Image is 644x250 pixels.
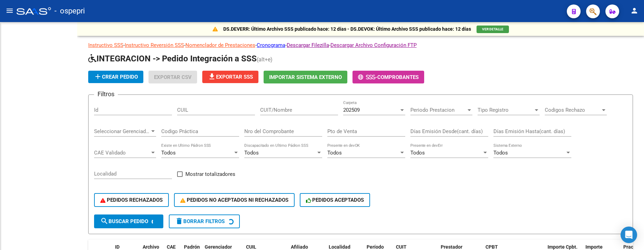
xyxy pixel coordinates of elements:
[441,244,462,250] span: Prestador
[88,41,633,49] p: - - - - -
[175,218,225,224] span: Borrar Filtros
[287,42,329,48] a: Descargar Filezilla
[630,7,638,15] mat-icon: person
[175,217,183,225] mat-icon: delete
[6,7,14,15] mat-icon: menu
[223,25,471,33] p: DS.DEVERR: Último Archivo SSS publicado hace: 12 días - DS.DEVOK: Último Archivo SSS publicado ha...
[352,71,424,83] button: -Comprobantes
[548,244,577,250] span: Importe Cpbt.
[149,71,197,83] button: Exportar CSV
[291,244,308,250] span: Afiliado
[100,217,109,225] mat-icon: search
[169,214,240,228] button: Borrar Filtros
[257,56,273,63] span: (alt+e)
[167,244,176,250] span: CAE
[88,71,143,83] button: Crear Pedido
[410,150,425,156] span: Todos
[300,193,370,207] button: PEDIDOS ACEPTADOS
[477,26,509,33] button: VER DETALLE
[257,42,285,48] a: Cronograma
[185,42,255,48] a: Nomenclador de Prestaciones
[208,74,253,80] span: Exportar SSS
[154,74,192,80] span: Exportar CSV
[482,27,503,31] span: VER DETALLE
[180,197,288,203] span: PEDIDOS NO ACEPTADOS NI RECHAZADOS
[100,218,148,224] span: Buscar Pedido
[264,71,347,83] button: Importar Sistema Externo
[545,107,601,113] span: Codigos Rechazo
[306,197,364,203] span: PEDIDOS ACEPTADOS
[94,72,102,81] mat-icon: add
[184,244,200,250] span: Padrón
[88,42,123,48] a: Instructivo SSS
[205,244,232,250] span: Gerenciador
[330,42,417,48] a: Descargar Archivo Configuración FTP
[143,244,159,250] span: Archivo
[485,244,498,250] span: CPBT
[94,128,150,134] span: Seleccionar Gerenciador
[478,107,533,113] span: Tipo Registro
[94,150,150,156] span: CAE Validado
[244,150,259,156] span: Todos
[161,150,176,156] span: Todos
[329,244,350,250] span: Localidad
[377,74,419,80] span: Comprobantes
[410,107,466,113] span: Periodo Prestacion
[202,71,258,83] button: Exportar SSS
[88,54,257,63] span: INTEGRACION -> Pedido Integración a SSS
[185,170,235,178] span: Mostrar totalizadores
[100,197,163,203] span: PEDIDOS RECHAZADOS
[174,193,295,207] button: PEDIDOS NO ACEPTADOS NI RECHAZADOS
[54,3,85,19] span: - ospepri
[94,193,169,207] button: PEDIDOS RECHAZADOS
[125,42,184,48] a: Instructivo Reversión SSS
[208,72,216,81] mat-icon: file_download
[493,150,508,156] span: Todos
[343,107,360,113] span: 202509
[94,89,118,99] h3: Filtros
[115,244,120,250] span: ID
[621,227,637,243] div: Open Intercom Messenger
[94,74,138,80] span: Crear Pedido
[246,244,256,250] span: CUIL
[623,244,642,250] span: Practica
[269,74,342,80] span: Importar Sistema Externo
[94,214,163,228] button: Buscar Pedido
[358,74,377,80] span: -
[327,150,342,156] span: Todos
[396,244,407,250] span: CUIT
